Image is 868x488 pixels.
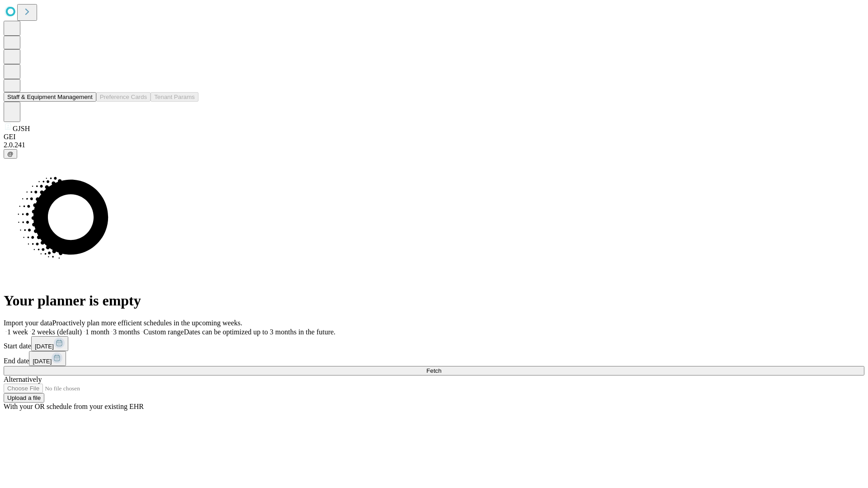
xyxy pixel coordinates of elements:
button: Upload a file [4,393,44,403]
button: [DATE] [29,351,66,366]
span: Custom range [143,328,184,336]
span: Import your data [4,319,52,327]
div: 2.0.241 [4,141,864,149]
button: @ [4,149,17,159]
span: With your OR schedule from your existing EHR [4,403,144,410]
span: [DATE] [35,343,54,350]
span: Dates can be optimized up to 3 months in the future. [184,328,335,336]
button: Tenant Params [151,92,198,102]
div: Start date [4,336,864,351]
button: Preference Cards [96,92,151,102]
button: Fetch [4,366,864,375]
span: GJSH [13,125,30,132]
span: Proactively plan more efficient schedules in the upcoming weeks. [52,319,242,327]
button: Staff & Equipment Management [4,92,96,102]
span: 2 weeks (default) [32,328,82,336]
div: End date [4,351,864,366]
span: [DATE] [33,358,52,365]
span: @ [7,150,14,157]
span: Fetch [426,367,441,374]
span: 1 month [85,328,109,336]
button: [DATE] [31,336,68,351]
span: Alternatively [4,375,42,383]
h1: Your planner is empty [4,292,864,309]
span: 3 months [113,328,140,336]
span: 1 week [7,328,28,336]
div: GEI [4,133,864,141]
